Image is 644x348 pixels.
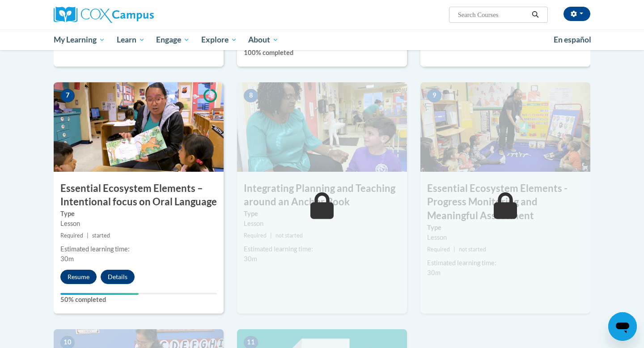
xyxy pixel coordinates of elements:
div: Estimated learning time: [60,244,217,254]
span: En español [554,35,591,44]
img: Course Image [420,82,590,172]
span: 7 [60,89,75,102]
a: My Learning [48,30,111,50]
span: started [92,232,110,239]
h3: Essential Ecosystem Elements - Progress Monitoring and Meaningful Assessment [420,182,590,223]
button: Resume [60,270,97,284]
span: | [87,232,89,239]
span: Required [244,232,267,239]
button: Details [101,270,135,284]
div: Lesson [244,219,400,229]
div: Estimated learning time: [244,244,400,254]
a: En español [548,30,597,49]
a: Learn [111,30,151,50]
div: Main menu [40,30,604,50]
span: Engage [156,34,190,45]
span: Learn [117,34,145,45]
span: not started [459,246,486,253]
div: Lesson [427,233,584,242]
h3: Essential Ecosystem Elements – Intentional focus on Oral Language [54,182,224,209]
a: Explore [195,30,243,50]
iframe: Button to launch messaging window [608,312,637,341]
label: Type [427,223,584,233]
span: | [270,232,272,239]
img: Course Image [54,82,224,172]
span: 30m [244,255,257,263]
div: Lesson [60,219,217,229]
label: Type [244,209,400,219]
a: Engage [150,30,195,50]
div: Your progress [60,293,139,295]
span: My Learning [54,34,105,45]
div: Estimated learning time: [427,258,584,268]
span: Explore [201,34,237,45]
span: 30m [60,255,74,263]
img: Cox Campus [54,7,154,23]
a: About [243,30,285,50]
span: | [453,246,455,253]
input: Search Courses [457,9,529,20]
span: About [248,34,279,45]
button: Account Settings [563,7,590,21]
label: 100% completed [244,48,400,58]
span: Required [427,246,450,253]
span: not started [275,232,303,239]
label: 50% completed [60,295,217,305]
img: Course Image [237,82,407,172]
span: 9 [427,89,441,102]
span: Required [60,232,83,239]
button: Search [529,9,542,20]
span: 8 [244,89,258,102]
a: Cox Campus [54,7,224,23]
span: 30m [427,269,441,276]
label: Type [60,209,217,219]
h3: Integrating Planning and Teaching around an Anchor Book [237,182,407,209]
